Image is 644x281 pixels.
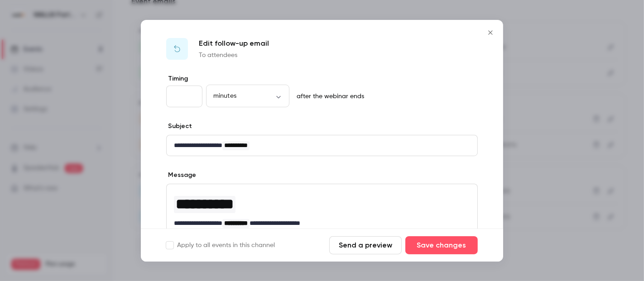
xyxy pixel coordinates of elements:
[199,51,269,60] p: To attendees
[166,74,478,83] label: Timing
[481,24,500,42] button: Close
[293,92,364,101] p: after the webinar ends
[167,135,477,156] div: editor
[167,184,477,243] div: editor
[206,91,289,100] div: minutes
[405,236,478,254] button: Save changes
[166,171,196,180] label: Message
[166,241,275,250] label: Apply to all events in this channel
[166,122,192,131] label: Subject
[199,38,269,49] p: Edit follow-up email
[329,236,402,254] button: Send a preview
